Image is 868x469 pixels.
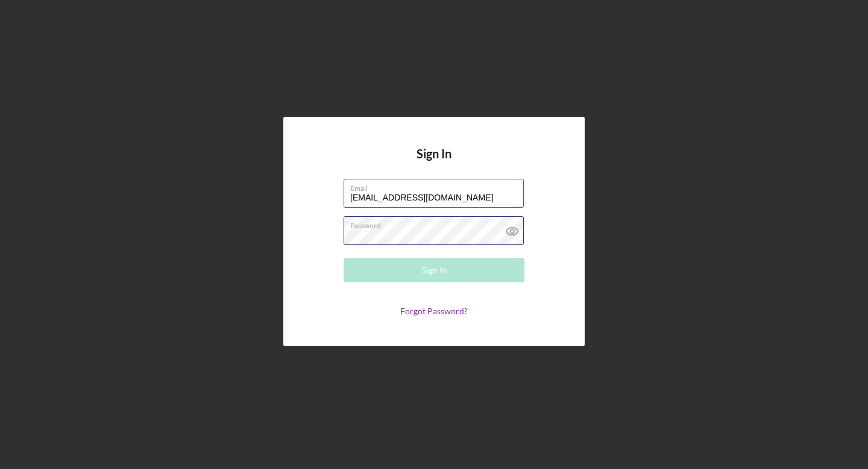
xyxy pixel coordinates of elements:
button: Sign In [344,258,524,282]
label: Password [350,217,524,230]
h4: Sign In [417,147,451,179]
a: Forgot Password? [400,306,468,316]
label: Email [350,179,524,193]
div: Sign In [422,258,447,282]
